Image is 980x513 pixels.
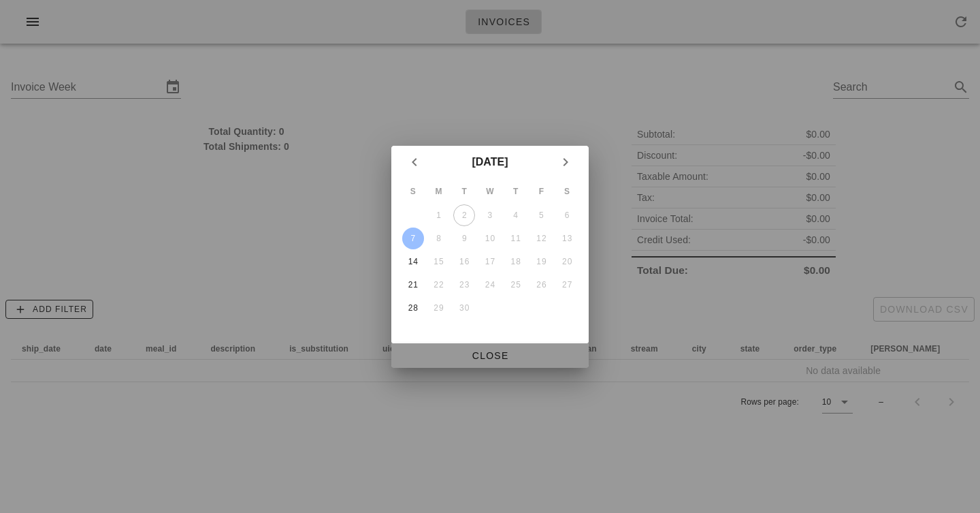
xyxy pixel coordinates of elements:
button: Previous month [402,150,427,174]
button: 21 [402,274,424,296]
th: T [452,180,476,203]
th: W [478,180,502,203]
button: 14 [402,251,424,273]
button: [DATE] [466,149,513,176]
div: 28 [402,303,424,313]
th: T [504,180,528,203]
th: M [427,180,451,203]
div: 14 [402,257,424,266]
button: Next month [553,150,578,174]
button: 28 [402,297,424,319]
span: Close [402,350,578,361]
th: S [401,180,425,203]
button: Close [391,343,589,368]
th: S [555,180,579,203]
div: 21 [402,280,424,290]
th: F [529,180,554,203]
button: 7 [402,228,424,249]
div: 7 [402,234,424,243]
